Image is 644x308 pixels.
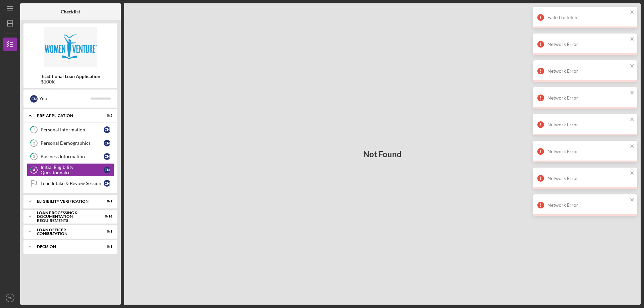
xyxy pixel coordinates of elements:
div: 0 / 16 [100,214,112,219]
div: Network Error [547,122,628,127]
div: 0 / 5 [100,114,112,118]
div: Failed to fetch [547,15,628,20]
button: close [630,90,635,96]
div: C N [104,153,110,160]
div: 0 / 1 [100,199,112,203]
div: Network Error [547,42,628,47]
tspan: 1 [33,128,35,132]
div: Network Error [547,149,628,154]
button: close [630,117,635,123]
div: Network Error [547,68,628,74]
a: 3Business InformationCN [27,150,114,163]
a: 4Initial Eligibility QuestionnaireCN [27,163,114,177]
div: Loan Processing & Documentation Requirements [37,211,96,223]
button: close [630,143,635,150]
b: Checklist [61,9,80,14]
button: close [630,36,635,43]
div: Business Information [41,154,104,159]
div: 0 / 1 [100,245,112,249]
div: Loan Officer Consultation [37,228,96,236]
div: C N [30,95,38,103]
b: Traditional Loan Application [41,74,100,79]
button: close [630,197,635,203]
button: close [630,9,635,16]
a: 1Personal InformationCN [27,123,114,136]
a: Loan Intake & Review SessionCN [27,177,114,190]
div: Initial Eligibility Questionnaire [41,165,104,175]
div: Personal Demographics [41,140,104,146]
div: Personal Information [41,127,104,132]
div: $100K [41,79,100,84]
button: CN [3,291,17,305]
div: Network Error [547,176,628,181]
div: Decision [37,245,96,249]
div: 0 / 1 [100,230,112,234]
div: C N [104,126,110,133]
a: 2Personal DemographicsCN [27,136,114,150]
button: close [630,170,635,177]
tspan: 2 [33,141,35,145]
div: C N [104,180,110,187]
div: Network Error [547,95,628,101]
div: Network Error [547,202,628,208]
div: C N [104,167,110,173]
button: close [630,63,635,69]
img: Product logo [23,27,117,67]
div: You [39,93,91,104]
tspan: 4 [33,168,35,172]
div: Pre-Application [37,114,96,118]
text: CN [8,296,12,300]
div: C N [104,140,110,146]
h3: Not Found [363,149,401,159]
tspan: 3 [33,155,35,159]
div: Loan Intake & Review Session [41,181,104,186]
div: Eligibility Verification [37,199,96,203]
